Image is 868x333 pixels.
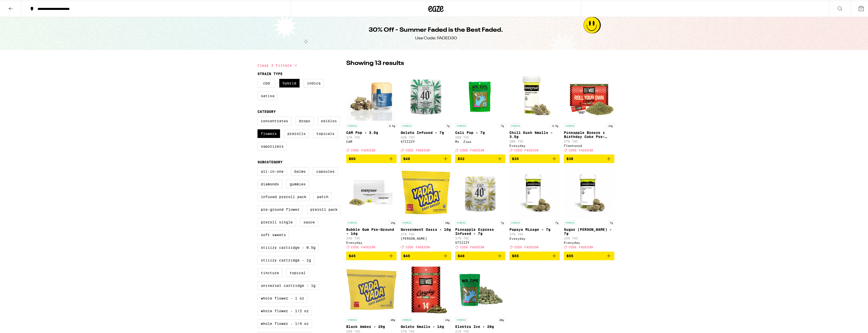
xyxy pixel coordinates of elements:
p: 30% THC [509,139,560,142]
button: Add to bag [346,251,397,259]
label: Universal Cartridge - 1g [257,281,319,289]
p: 7g [554,220,560,224]
p: 27% THC [564,139,614,142]
p: Cali Pop - 7g [455,130,506,134]
label: Prerolls [284,129,309,137]
p: 27% THC [346,135,397,138]
p: Chill Kush Smalls - 3.5g [509,130,560,138]
span: CODE FADED30 [569,148,593,151]
p: HYBRID [346,317,358,321]
label: Topicals [313,129,338,137]
p: HYBRID [455,123,467,127]
p: Pineapple Express Infused - 7g [455,227,506,235]
label: Diamonds [257,179,282,188]
button: Add to bag [346,154,397,162]
a: Open page for Papaya Mirage - 7g from Everyday [509,166,560,251]
label: Tincture [257,268,282,276]
label: Drops [296,116,313,125]
a: Open page for Gelato Infused - 7g from STIIIZY [401,69,451,154]
p: Gelato Infused - 7g [401,130,451,134]
label: CBD [257,78,275,87]
label: Indica [304,78,324,87]
p: Sugar [PERSON_NAME] - 7g [564,227,614,235]
label: Flowers [257,129,280,137]
span: $32 [458,156,465,160]
label: Hybrid [279,78,300,87]
label: Sativa [257,91,278,99]
span: $55 [566,253,573,257]
span: $35 [512,156,519,160]
label: Patch [314,192,332,200]
p: 42% THC [401,135,451,138]
legend: Category [257,109,276,113]
img: STIIIZY - Gelato Infused - 7g [401,69,451,120]
p: Bubble Gum Pre-Ground - 14g [346,227,397,235]
label: All-In-One [257,166,287,175]
a: Open page for Cali Pop - 7g from Mr. Zips [455,69,506,154]
label: Gummies [286,179,309,188]
img: Fleetwood - Pineapple Breeze x Birthday Cake Pre-Ground - 14g [564,69,614,120]
span: $48 [458,253,465,257]
p: 3.5g [551,123,560,127]
label: Balms [291,166,309,175]
span: CODE FADED30 [351,148,375,151]
label: Topical [286,268,309,276]
p: 27% THC [509,232,560,235]
p: HYBRID [455,220,467,224]
p: 7g [608,220,614,224]
p: HYBRID [401,317,413,321]
p: 25% THC [346,236,397,239]
img: CAM - CAM Pop - 3.5g [346,69,397,120]
a: Open page for Sugar Rush Smalls - 7g from Everyday [564,166,614,251]
a: Open page for Chill Kush Smalls - 3.5g from Everyday [509,69,560,154]
a: Open page for Bubble Gum Pre-Ground - 14g from Everyday [346,166,397,251]
div: Everyday [509,143,560,147]
p: 7g [499,220,505,224]
button: Add to bag [509,154,560,162]
label: Whole Flower - 1/4 oz [257,319,312,327]
img: STIIIZY - Pineapple Express Infused - 7g [455,166,506,217]
span: $38 [566,156,573,160]
p: 37% THC [455,236,506,239]
label: Preroll Pack [307,204,341,213]
p: Government Oasis - 10g [401,227,451,231]
p: Black Amber - 20g [346,324,397,328]
label: Infused Preroll Pack [257,192,310,200]
legend: Strain Type [257,71,283,75]
span: $48 [403,156,410,160]
p: 3.5g [387,123,397,127]
p: Gelato Smalls - 14g [401,324,451,328]
button: Add to bag [455,251,506,259]
button: Add to bag [401,251,451,259]
a: Open page for Pineapple Breeze x Birthday Cake Pre-Ground - 14g from Fleetwood [564,69,614,154]
button: Add to bag [509,251,560,259]
p: HYBRID [455,317,467,321]
img: Mr. Zips - Elektra Ice - 28g [455,264,506,314]
p: HYBRID [401,220,413,224]
p: 27% THC [401,329,451,332]
p: 14g [389,220,397,224]
button: Clear 2 filters [257,58,299,71]
label: Preroll Single [257,217,296,226]
p: 28g [498,317,505,321]
label: Soft Sweets [257,230,289,238]
label: Capsules [313,166,338,175]
img: Everyday - Sugar Rush Smalls - 7g [564,166,614,217]
div: Mr. Zips [455,139,506,143]
div: Everyday [564,240,614,243]
a: Open page for CAM Pop - 3.5g from CAM [346,69,397,154]
span: CODE FADED30 [569,245,593,248]
div: [PERSON_NAME] [401,236,451,239]
button: Add to bag [564,154,614,162]
span: $45 [349,253,356,257]
label: Sauce [300,217,318,226]
p: 20g [389,317,397,321]
div: Use Code: FADED30 [415,35,457,40]
p: 7g [445,123,451,127]
span: CODE FADED30 [351,245,375,248]
span: CODE FADED30 [460,245,484,248]
p: HYBRID [509,220,522,224]
p: HYBRID [564,123,576,127]
p: 20% THC [455,135,506,138]
label: Vaporizers [257,141,287,150]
